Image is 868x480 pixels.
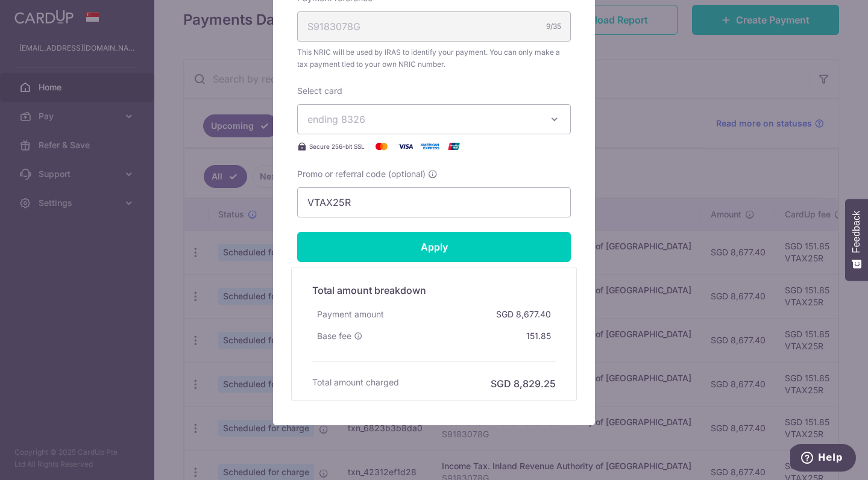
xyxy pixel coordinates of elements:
label: Select card [297,85,342,97]
div: SGD 8,677.40 [491,304,556,325]
span: Secure 256-bit SSL [309,142,365,151]
button: Feedback - Show survey [845,199,868,281]
div: 151.85 [521,325,556,347]
div: 9/35 [546,20,561,33]
span: Feedback [851,211,862,253]
span: Promo or referral code (optional) [297,168,426,180]
img: UnionPay [442,139,466,154]
img: Mastercard [370,139,394,154]
div: Payment amount [312,304,389,325]
span: This NRIC will be used by IRAS to identify your payment. You can only make a tax payment tied to ... [297,46,571,70]
iframe: Opens a widget where you can find more information [790,444,856,474]
h5: Total amount breakdown [312,283,556,298]
h6: Total amount charged [312,376,399,388]
h6: SGD 8,829.25 [491,376,556,391]
img: American Express [418,139,442,154]
img: Visa [394,139,418,154]
span: Base fee [317,330,351,342]
button: ending 8326 [297,104,571,134]
span: ending 8326 [307,113,365,125]
input: Apply [297,232,571,262]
